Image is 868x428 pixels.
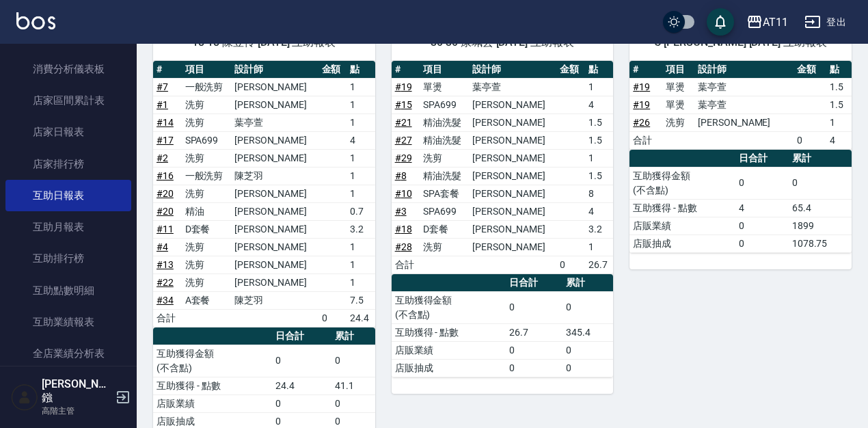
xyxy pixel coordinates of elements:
td: 0 [506,291,563,323]
td: 24.4 [347,309,375,327]
td: 單燙 [420,78,469,96]
td: [PERSON_NAME] [469,96,556,113]
h5: [PERSON_NAME]鏹 [42,377,111,405]
td: 0 [272,394,331,412]
td: 單燙 [662,78,694,96]
td: 互助獲得金額 (不含點) [153,345,272,377]
a: #17 [157,135,174,146]
table: a dense table [392,274,614,377]
td: [PERSON_NAME] [231,185,318,202]
td: 互助獲得 - 點數 [629,199,735,217]
td: 0 [735,235,789,252]
td: 1 [585,238,614,256]
a: #21 [395,117,412,128]
td: 1 [347,149,375,167]
th: 設計師 [469,61,556,79]
td: 店販抽成 [392,359,506,377]
td: 0 [562,359,613,377]
td: 一般洗剪 [182,78,231,96]
td: 1.5 [826,96,852,113]
td: 65.4 [789,199,852,217]
td: 1 [347,185,375,202]
a: #26 [633,117,650,128]
td: 1.5 [826,78,852,96]
td: 洗剪 [182,185,231,202]
th: 點 [347,61,375,79]
td: 互助獲得 - 點數 [153,377,272,394]
td: 0 [506,341,563,359]
td: [PERSON_NAME] [231,256,318,273]
th: 金額 [556,61,585,79]
td: 1.5 [585,131,614,149]
td: 0 [562,341,613,359]
td: SPA699 [420,202,469,220]
td: 4 [735,199,789,217]
td: 3.2 [347,220,375,238]
td: [PERSON_NAME] [469,131,556,149]
td: 合計 [153,309,182,327]
a: #15 [395,99,412,110]
td: 0 [506,359,563,377]
a: #19 [633,99,650,110]
a: 全店業績分析表 [5,338,131,369]
td: 一般洗剪 [182,167,231,185]
th: 日合計 [272,327,331,345]
td: 0 [562,291,613,323]
th: 設計師 [694,61,794,79]
td: 陳芝羽 [231,291,318,309]
td: 1 [826,113,852,131]
a: #3 [395,206,407,217]
td: 店販抽成 [629,235,735,252]
td: 0 [272,345,331,377]
th: 項目 [182,61,231,79]
td: 1 [347,238,375,256]
a: 互助業績報表 [5,306,131,338]
a: #22 [157,277,174,288]
td: [PERSON_NAME] [231,96,318,113]
a: 店家日報表 [5,116,131,148]
td: 4 [826,131,852,149]
td: [PERSON_NAME] [469,220,556,238]
td: 26.7 [506,323,563,341]
td: [PERSON_NAME] [469,167,556,185]
td: [PERSON_NAME] [469,113,556,131]
td: 洗剪 [420,149,469,167]
td: 345.4 [562,323,613,341]
a: #27 [395,135,412,146]
a: #1 [157,99,168,110]
a: #11 [157,224,174,235]
img: Logo [16,12,55,29]
td: 41.1 [331,377,375,394]
a: #8 [395,170,407,181]
a: #7 [157,81,168,92]
td: 洗剪 [182,238,231,256]
div: AT11 [763,14,788,31]
table: a dense table [153,61,375,327]
a: #20 [157,206,174,217]
td: 合計 [629,131,662,149]
td: 店販業績 [629,217,735,235]
td: 店販業績 [153,394,272,412]
a: 互助月報表 [5,211,131,243]
td: [PERSON_NAME] [231,78,318,96]
td: 3.2 [585,220,614,238]
td: [PERSON_NAME] [469,238,556,256]
td: SPA699 [182,131,231,149]
td: 0 [331,394,375,412]
td: 24.4 [272,377,331,394]
th: 設計師 [231,61,318,79]
th: 累計 [562,274,613,292]
th: 項目 [662,61,694,79]
a: #4 [157,241,168,252]
td: 葉亭萱 [469,78,556,96]
th: # [153,61,182,79]
a: #10 [395,188,412,199]
td: 陳芝羽 [231,167,318,185]
a: #2 [157,152,168,163]
td: 7.5 [347,291,375,309]
a: 互助點數明細 [5,275,131,306]
table: a dense table [629,61,852,150]
a: #14 [157,117,174,128]
td: 0.7 [347,202,375,220]
td: [PERSON_NAME] [231,131,318,149]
